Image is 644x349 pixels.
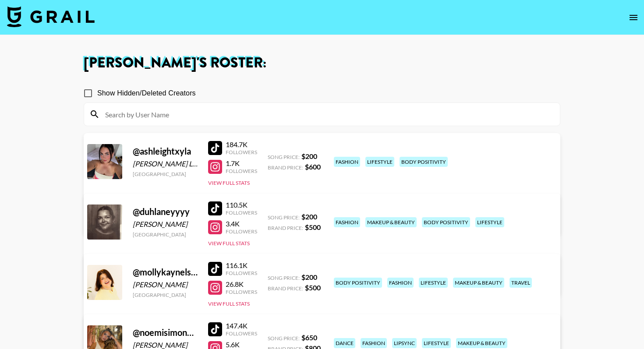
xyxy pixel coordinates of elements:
span: Song Price: [268,154,300,160]
div: travel [510,278,532,288]
div: lipsync [392,338,417,348]
span: Brand Price: [268,225,303,231]
div: 1.7K [226,159,257,168]
span: Show Hidden/Deleted Creators [97,88,196,99]
div: fashion [361,338,387,348]
h1: [PERSON_NAME] 's Roster: [84,56,560,70]
span: Song Price: [268,335,300,342]
div: 3.4K [226,219,257,228]
strong: $ 600 [305,162,321,171]
div: lifestyle [419,278,448,288]
strong: $ 500 [305,223,321,231]
span: Song Price: [268,275,300,281]
button: open drawer [625,9,642,26]
div: fashion [334,217,360,227]
strong: $ 200 [301,152,317,160]
strong: $ 200 [301,273,317,281]
div: body positivity [422,217,470,227]
div: @ ashleightxyla [133,146,198,157]
div: makeup & beauty [365,217,417,227]
div: Followers [226,228,257,235]
div: Followers [226,330,257,337]
div: lifestyle [475,217,504,227]
div: dance [334,338,355,348]
div: body positivity [334,278,382,288]
div: Followers [226,270,257,276]
strong: $ 500 [305,283,321,292]
div: makeup & beauty [453,278,504,288]
strong: $ 200 [301,212,317,221]
div: Followers [226,149,257,155]
img: Grail Talent [7,6,95,27]
div: [PERSON_NAME] [133,280,198,289]
span: Brand Price: [268,285,303,292]
div: 184.7K [226,140,257,149]
button: View Full Stats [208,180,250,186]
div: 116.1K [226,261,257,270]
div: 5.6K [226,340,257,349]
div: [PERSON_NAME] [133,220,198,229]
div: [GEOGRAPHIC_DATA] [133,231,198,238]
div: fashion [387,278,414,288]
div: [GEOGRAPHIC_DATA] [133,171,198,177]
div: @ duhlaneyyyy [133,206,198,217]
div: 110.5K [226,201,257,209]
div: 26.8K [226,280,257,289]
div: @ noemisimoncouceiro [133,327,198,338]
div: Followers [226,289,257,295]
span: Song Price: [268,214,300,221]
div: @ mollykaynelson [133,267,198,278]
button: View Full Stats [208,240,250,247]
div: lifestyle [365,157,394,167]
div: lifestyle [422,338,451,348]
div: [PERSON_NAME] Lusetich-[PERSON_NAME] [133,159,198,168]
div: body positivity [400,157,448,167]
div: Followers [226,168,257,174]
input: Search by User Name [100,107,555,121]
div: fashion [334,157,360,167]
div: 147.4K [226,321,257,330]
button: View Full Stats [208,300,250,307]
div: makeup & beauty [456,338,507,348]
div: Followers [226,209,257,216]
span: Brand Price: [268,164,303,171]
strong: $ 650 [301,333,317,342]
div: [GEOGRAPHIC_DATA] [133,292,198,298]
